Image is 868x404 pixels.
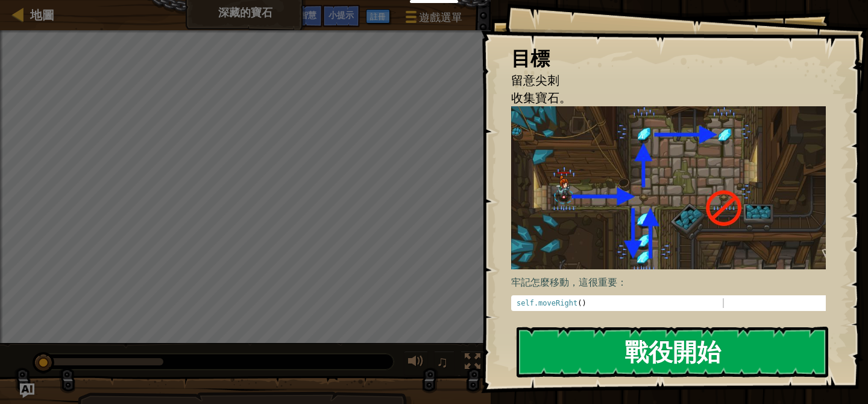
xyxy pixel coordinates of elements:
font: 遊戲選單 [419,10,462,25]
font: 詢問人工智慧 [266,9,316,21]
button: 詢問人工智慧 [260,5,322,27]
font: 小提示 [329,9,354,21]
button: 詢問人工智慧 [20,383,34,398]
button: 調整音量 [404,351,428,376]
font: 註冊 [370,11,386,22]
button: 切換全螢幕 [461,351,485,376]
font: 目標 [511,45,550,71]
li: 收集寶石。 [496,89,823,107]
li: 留意尖刺 [496,72,823,89]
font: 留意尖刺 [511,72,559,88]
button: 戰役開始 [517,327,828,377]
font: 牢記怎麼移動，這很重要： [511,275,627,289]
button: 註冊 [366,9,390,24]
button: ♫ [434,351,454,376]
font: 收集寶石。 [511,89,571,106]
font: ♫ [436,353,448,371]
a: 地圖 [24,7,54,23]
button: 遊戲選單 [396,5,470,33]
img: 深藏的寶石 [511,106,835,269]
font: 戰役開始 [624,335,721,368]
font: 地圖 [30,7,54,23]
